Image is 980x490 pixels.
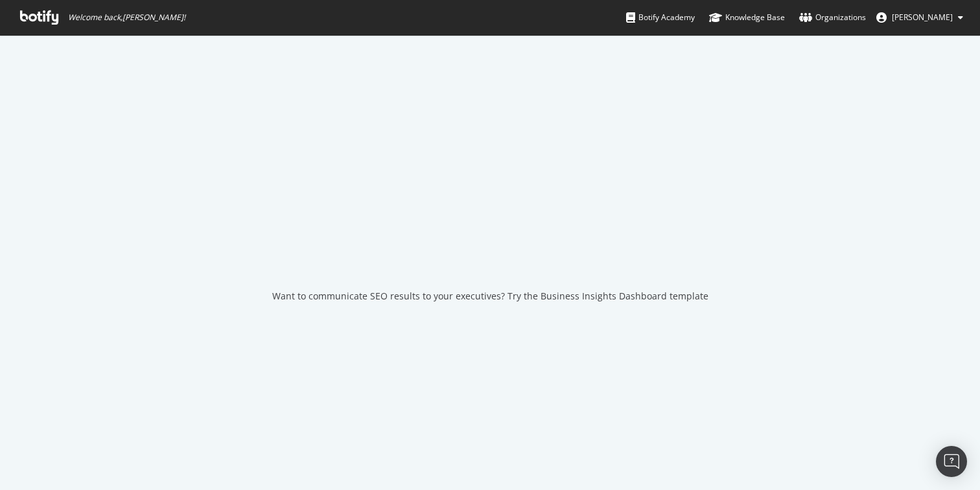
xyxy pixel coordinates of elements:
div: Knowledge Base [709,11,785,24]
div: Want to communicate SEO results to your executives? Try the Business Insights Dashboard template [272,290,708,303]
button: [PERSON_NAME] [866,7,974,28]
div: animation [443,222,537,269]
div: Botify Academy [626,11,695,24]
span: Hana Maeda [892,12,953,23]
div: Open Intercom Messenger [936,446,967,477]
div: Organizations [799,11,866,24]
span: Welcome back, [PERSON_NAME] ! [68,12,185,23]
